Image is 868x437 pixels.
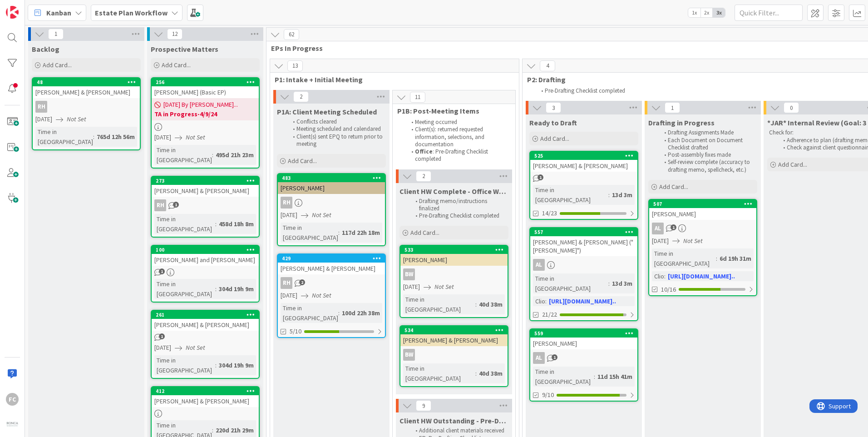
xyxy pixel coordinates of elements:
[186,343,205,352] i: Not Set
[403,349,415,361] div: BW
[530,152,637,160] div: 525
[403,268,415,280] div: BW
[652,223,664,234] div: AL
[173,202,179,208] span: 1
[217,360,256,370] div: 304d 19h 9m
[530,236,637,256] div: [PERSON_NAME] & [PERSON_NAME] ("[PERSON_NAME]")
[533,352,545,364] div: AL
[529,328,638,402] a: 559[PERSON_NAME]ALTime in [GEOGRAPHIC_DATA]:11d 15h 41m9/10
[410,212,507,219] li: Pre-Drafting Checklist completed
[282,255,385,262] div: 429
[278,254,385,274] div: 429[PERSON_NAME] & [PERSON_NAME]
[410,92,425,103] span: 11
[275,75,508,84] span: P1: Intake + Initial Meeting
[33,78,140,86] div: 48
[338,228,340,238] span: :
[400,254,508,266] div: [PERSON_NAME]
[475,299,477,309] span: :
[278,182,385,194] div: [PERSON_NAME]
[154,355,215,375] div: Time in [GEOGRAPHIC_DATA]
[48,29,64,40] span: 1
[784,102,799,113] span: 0
[152,199,259,211] div: RH
[151,176,260,238] a: 273[PERSON_NAME] & [PERSON_NAME]RHTime in [GEOGRAPHIC_DATA]:458d 18h 8m
[162,61,191,69] span: Add Card...
[530,160,637,172] div: [PERSON_NAME] & [PERSON_NAME]
[648,199,757,296] a: 507[PERSON_NAME]AL[DATE]Not SetTime in [GEOGRAPHIC_DATA]:6d 19h 31mClio:[URL][DOMAIN_NAME]..10/16
[529,118,577,127] span: Ready to Draft
[299,279,305,285] span: 2
[151,77,260,169] a: 256[PERSON_NAME] (Basic EP)[DATE] By [PERSON_NAME]...TA in Progress-4/9/24[DATE]Not SetTime in [G...
[215,284,217,294] span: :
[152,78,259,86] div: 256
[152,86,259,98] div: [PERSON_NAME] (Basic EP)
[533,367,594,387] div: Time in [GEOGRAPHIC_DATA]
[154,199,166,211] div: RH
[545,296,547,306] span: :
[529,151,638,220] a: 525[PERSON_NAME] & [PERSON_NAME]Time in [GEOGRAPHIC_DATA]:13d 3m14/23
[93,132,94,142] span: :
[542,390,554,400] span: 9/10
[152,177,259,185] div: 273
[312,211,331,219] i: Not Set
[530,152,637,172] div: 525[PERSON_NAME] & [PERSON_NAME]
[151,45,218,54] span: Prospective Matters
[37,79,140,85] div: 48
[288,133,385,148] li: Client(s) sent EPQ to return prior to meeting
[152,177,259,197] div: 273[PERSON_NAME] & [PERSON_NAME]
[416,171,431,182] span: 2
[477,299,505,309] div: 40d 38m
[399,187,508,196] span: Client HW Complete - Office Work
[700,8,713,17] span: 2x
[152,311,259,319] div: 261
[530,329,637,349] div: 559[PERSON_NAME]
[653,201,756,207] div: 507
[35,101,47,113] div: RH
[277,107,377,116] span: P1A: Client Meeting Scheduled
[530,228,637,256] div: 557[PERSON_NAME] & [PERSON_NAME] ("[PERSON_NAME]")
[477,368,505,378] div: 40d 38m
[403,282,420,292] span: [DATE]
[340,228,382,238] div: 117d 22h 18m
[215,219,217,229] span: :
[33,86,140,98] div: [PERSON_NAME] & [PERSON_NAME]
[19,1,41,12] span: Support
[95,8,168,17] b: Estate Plan Workflow
[152,254,259,266] div: [PERSON_NAME] and [PERSON_NAME]
[282,175,385,181] div: 483
[608,190,610,200] span: :
[46,7,71,18] span: Kanban
[683,237,703,245] i: Not Set
[717,253,754,263] div: 6d 19h 31m
[534,330,637,337] div: 559
[659,129,756,136] li: Drafting Assignments Made
[154,145,212,165] div: Time in [GEOGRAPHIC_DATA]
[716,253,717,263] span: :
[659,151,756,159] li: Post-assembly fixes made
[32,45,59,54] span: Backlog
[287,60,303,71] span: 13
[399,325,508,387] a: 534[PERSON_NAME] & [PERSON_NAME]BWTime in [GEOGRAPHIC_DATA]:40d 38m
[159,333,165,339] span: 1
[293,91,309,102] span: 2
[400,326,508,346] div: 534[PERSON_NAME] & [PERSON_NAME]
[406,126,505,148] li: Client(s): returned requested information, selections, and documentation
[212,150,213,160] span: :
[281,303,338,323] div: Time in [GEOGRAPHIC_DATA]
[167,29,182,40] span: 12
[400,326,508,334] div: 534
[6,418,19,431] img: avatar
[312,291,331,299] i: Not Set
[649,223,756,234] div: AL
[397,106,504,115] span: P1B: Post-Meeting Items
[610,190,635,200] div: 13d 3m
[652,271,664,281] div: Clio
[610,278,635,288] div: 13d 3m
[281,197,292,209] div: RH
[281,223,338,243] div: Time in [GEOGRAPHIC_DATA]
[215,360,217,370] span: :
[159,268,165,274] span: 1
[32,77,141,150] a: 48[PERSON_NAME] & [PERSON_NAME]RH[DATE]Not SetTime in [GEOGRAPHIC_DATA]:765d 12h 56m
[399,416,508,425] span: Client HW Outstanding - Pre-Drafting Checklist
[403,363,475,383] div: Time in [GEOGRAPHIC_DATA]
